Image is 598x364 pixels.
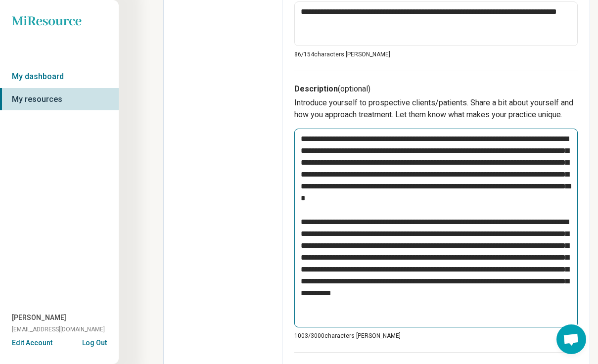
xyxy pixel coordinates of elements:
[338,84,370,93] span: (optional)
[82,338,107,346] button: Log Out
[556,324,586,354] div: Open chat
[294,331,578,340] p: 1003/ 3000 characters [PERSON_NAME]
[294,83,578,95] h3: Description
[294,97,578,121] p: Introduce yourself to prospective clients/patients. Share a bit about yourself and how you approa...
[294,50,578,59] p: 86/ 154 characters [PERSON_NAME]
[12,313,66,323] span: [PERSON_NAME]
[12,338,52,348] button: Edit Account
[12,325,105,334] span: [EMAIL_ADDRESS][DOMAIN_NAME]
